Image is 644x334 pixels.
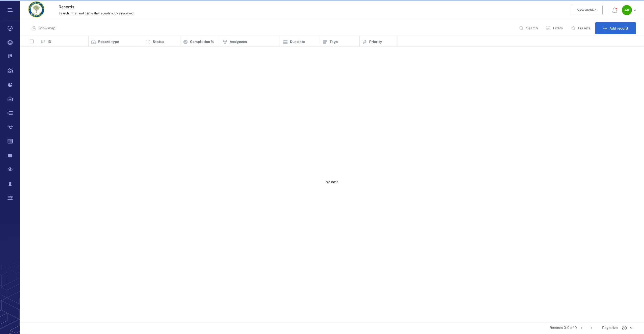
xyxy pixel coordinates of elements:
[577,324,596,332] nav: pagination navigation
[543,22,567,34] button: Filters
[618,325,636,331] div: 20
[153,39,164,44] p: Status
[622,5,632,15] div: A K
[59,12,134,15] span: Search, filter and triage the records you've received.
[571,5,603,15] button: View archive
[553,26,563,31] p: Filters
[28,1,44,19] a: Go home
[190,39,214,44] p: Completion %
[98,39,119,44] p: Record type
[290,39,305,44] p: Due date
[28,1,44,17] img: Orange County Planning Department logo
[526,26,538,31] p: Search
[230,39,247,44] p: Assignees
[516,22,542,34] button: Search
[38,26,55,31] p: Show map
[369,39,382,44] p: Priority
[578,26,590,31] p: Presets
[622,5,638,15] button: AK
[568,22,594,34] button: Presets
[59,4,461,10] h3: Records
[595,22,636,34] button: Add record
[20,46,644,318] div: No data
[330,39,338,44] p: Tags
[602,325,618,330] span: Page size
[550,325,577,330] span: Records 0-0 of 0
[48,39,51,44] p: ID
[28,22,59,34] button: Show map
